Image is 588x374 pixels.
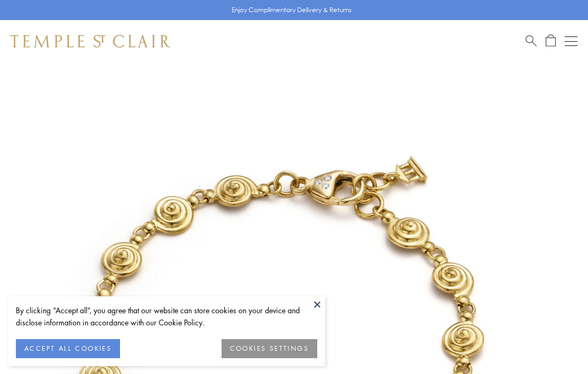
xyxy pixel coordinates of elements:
[16,339,120,358] button: ACCEPT ALL COOKIES
[16,304,317,329] div: By clicking “Accept all”, you agree that our website can store cookies on your device and disclos...
[11,35,170,48] img: Temple St. Clair
[222,339,317,358] button: COOKIES SETTINGS
[565,35,577,48] button: Open navigation
[232,5,352,15] p: Enjoy Complimentary Delivery & Returns
[535,324,577,363] iframe: Gorgias live chat messenger
[546,34,556,48] a: Open Shopping Bag
[526,34,537,48] a: Search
